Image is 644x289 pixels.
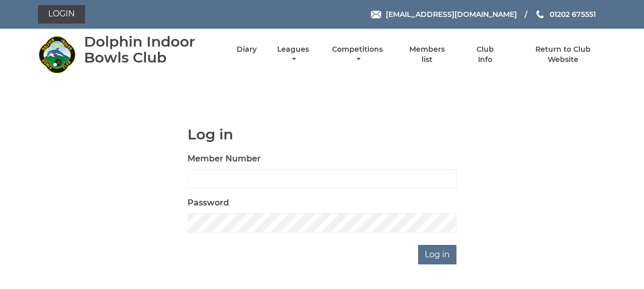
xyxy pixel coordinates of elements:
[469,45,502,65] a: Club Info
[188,197,229,209] label: Password
[418,245,456,264] input: Log in
[38,5,85,24] a: Login
[535,9,596,20] a: Phone us 01202 675551
[371,9,517,20] a: Email [EMAIL_ADDRESS][DOMAIN_NAME]
[38,35,76,74] img: Dolphin Indoor Bowls Club
[330,45,386,65] a: Competitions
[275,45,311,65] a: Leagues
[550,10,596,19] span: 01202 675551
[386,10,517,19] span: [EMAIL_ADDRESS][DOMAIN_NAME]
[403,45,450,65] a: Members list
[371,11,381,18] img: Email
[237,45,257,54] a: Diary
[84,34,219,66] div: Dolphin Indoor Bowls Club
[520,45,606,65] a: Return to Club Website
[188,127,456,142] h1: Log in
[188,153,261,165] label: Member Number
[536,10,544,18] img: Phone us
